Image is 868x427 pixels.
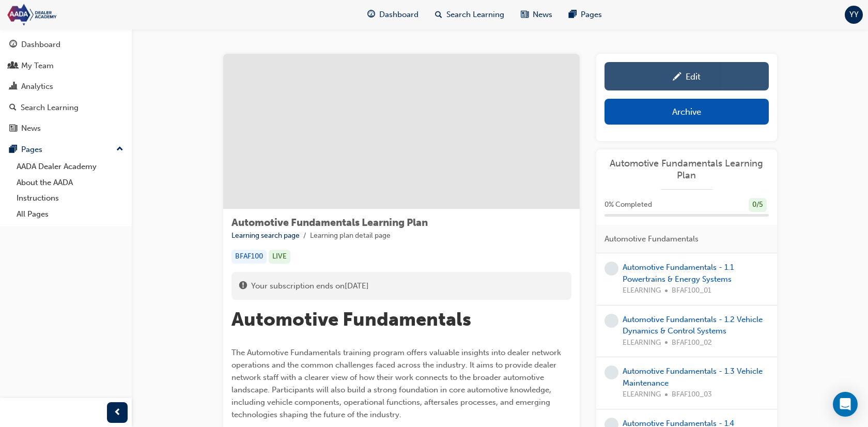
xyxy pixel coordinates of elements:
[4,140,128,159] button: Pages
[845,6,863,24] button: YY
[446,9,504,21] span: Search Learning
[605,365,618,379] span: learningRecordVerb_NONE-icon
[4,35,128,54] a: Dashboard
[4,98,128,117] a: Search Learning
[605,199,652,211] span: 0 % Completed
[605,62,769,90] a: Edit
[12,206,128,222] a: All Pages
[623,263,734,284] a: Automotive Fundamentals - 1.1 Powertrains & Energy Systems
[12,190,128,206] a: Instructions
[231,250,267,264] div: BFAF100
[379,9,419,21] span: Dashboard
[231,308,471,330] span: Automotive Fundamentals
[359,4,427,25] a: guage-iconDashboard
[672,337,712,349] span: BFAF100_02
[4,33,128,140] button: DashboardMy TeamAnalyticsSearch LearningNews
[427,4,513,25] a: search-iconSearch Learning
[623,337,661,349] span: ELEARNING
[435,8,442,21] span: search-icon
[21,123,41,134] div: News
[749,198,767,212] div: 0 / 5
[513,4,561,25] a: news-iconNews
[672,389,712,401] span: BFAF100_03
[21,60,54,72] div: My Team
[231,348,563,419] span: The Automotive Fundamentals training program offers valuable insights into dealer network operati...
[114,406,121,419] span: prev-icon
[9,40,17,50] span: guage-icon
[269,250,290,264] div: LIVE
[561,4,610,25] a: pages-iconPages
[231,231,300,240] a: Learning search page
[605,314,618,328] span: learningRecordVerb_NONE-icon
[521,8,529,21] span: news-icon
[833,392,858,417] div: Open Intercom Messenger
[9,62,17,71] span: people-icon
[310,230,391,242] li: Learning plan detail page
[367,8,375,21] span: guage-icon
[4,77,128,96] a: Analytics
[116,143,123,156] span: up-icon
[686,71,701,82] div: Edit
[605,158,769,181] a: Automotive Fundamentals Learning Plan
[605,262,618,276] span: learningRecordVerb_NONE-icon
[605,233,699,245] span: Automotive Fundamentals
[581,9,602,21] span: Pages
[12,175,128,191] a: About the AADA
[9,145,17,155] span: pages-icon
[21,39,60,51] div: Dashboard
[533,9,552,21] span: News
[21,144,42,156] div: Pages
[21,81,53,93] div: Analytics
[21,102,79,114] div: Search Learning
[9,124,17,133] span: news-icon
[9,82,17,91] span: chart-icon
[251,280,369,292] span: Your subscription ends on [DATE]
[673,72,681,83] span: pencil-icon
[672,285,711,297] span: BFAF100_01
[623,389,661,401] span: ELEARNING
[239,282,247,291] span: exclaim-icon
[623,367,763,388] a: Automotive Fundamentals - 1.3 Vehicle Maintenance
[12,159,128,175] a: AADA Dealer Academy
[9,103,17,113] span: search-icon
[4,119,128,138] a: News
[605,99,769,125] button: Archive
[623,315,763,336] a: Automotive Fundamentals - 1.2 Vehicle Dynamics & Control Systems
[849,9,859,21] span: YY
[231,217,428,228] span: Automotive Fundamentals Learning Plan
[4,56,128,75] a: My Team
[5,3,124,26] img: Trak
[569,8,577,21] span: pages-icon
[623,285,661,297] span: ELEARNING
[672,106,701,117] div: Archive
